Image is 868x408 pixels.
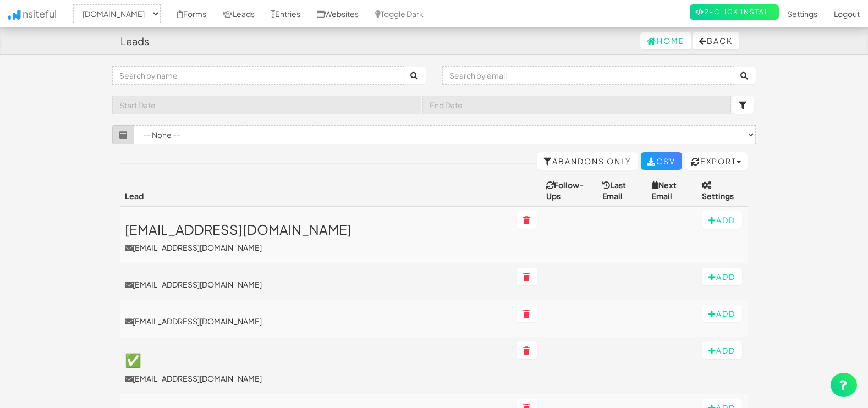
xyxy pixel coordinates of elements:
[120,175,512,206] th: Lead
[125,352,508,367] h3: ✅
[640,32,691,49] a: Home
[702,268,742,285] button: Add
[702,305,742,322] button: Add
[542,175,598,206] th: Follow-Ups
[641,152,682,170] a: CSV
[125,279,508,290] a: [EMAIL_ADDRESS][DOMAIN_NAME]
[693,32,739,49] button: Back
[598,175,647,206] th: Last Email
[690,4,779,20] a: 2-Click Install
[442,66,734,85] input: Search by email
[112,66,404,85] input: Search by name
[125,222,508,253] a: [EMAIL_ADDRESS][DOMAIN_NAME][EMAIL_ADDRESS][DOMAIN_NAME]
[120,36,149,47] h4: Leads
[125,242,508,253] p: [EMAIL_ADDRESS][DOMAIN_NAME]
[647,175,697,206] th: Next Email
[125,373,508,384] p: [EMAIL_ADDRESS][DOMAIN_NAME]
[537,152,638,170] a: Abandons Only
[125,352,508,383] a: ✅[EMAIL_ADDRESS][DOMAIN_NAME]
[112,96,421,114] input: Start Date
[685,152,748,170] button: Export
[697,175,748,206] th: Settings
[702,341,742,359] button: Add
[422,96,732,114] input: End Date
[702,211,742,229] button: Add
[125,316,508,327] a: [EMAIL_ADDRESS][DOMAIN_NAME]
[8,10,20,20] img: icon.png
[125,222,508,236] h3: [EMAIL_ADDRESS][DOMAIN_NAME]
